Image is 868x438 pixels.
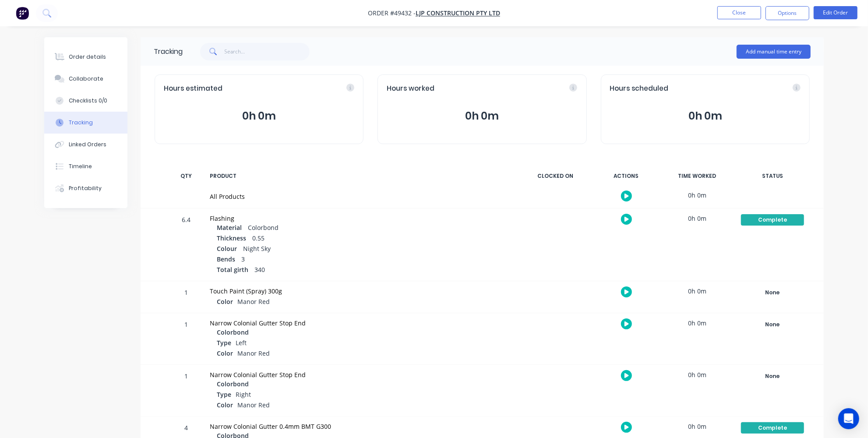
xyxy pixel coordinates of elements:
[44,90,127,112] button: Checklists 0/0
[737,45,811,59] button: Add manual time entry
[522,167,588,185] div: CLOCKED ON
[210,286,512,296] div: Touch Paint (Spray) 300g
[664,208,730,228] div: 0h 0m
[838,408,859,429] div: Open Intercom Messenger
[210,192,512,201] div: All Products
[217,390,231,399] span: Type
[741,422,804,434] button: Complete
[741,318,804,331] button: None
[236,390,251,399] span: Right
[210,422,512,431] div: Narrow Colonial Gutter 0.4mm BMT G300
[217,223,512,233] div: Colorbond
[69,119,93,127] div: Tracking
[593,167,659,185] div: ACTIONS
[217,233,512,244] div: 0.55
[210,214,512,223] div: Flashing
[717,6,761,19] button: Close
[217,297,233,306] span: Color
[69,53,106,61] div: Order details
[69,141,106,148] div: Linked Orders
[69,184,102,192] div: Profitability
[225,43,310,60] input: Search...
[741,214,804,226] button: Complete
[217,265,248,274] span: Total girth
[44,112,127,134] button: Tracking
[735,167,810,185] div: STATUS
[814,6,857,19] button: Edit Order
[217,328,249,337] span: Colorbond
[44,68,127,90] button: Collaborate
[236,339,247,347] span: Left
[664,281,730,301] div: 0h 0m
[741,371,804,382] div: None
[69,97,107,105] div: Checklists 0/0
[154,46,183,57] div: Tracking
[173,283,199,313] div: 1
[741,370,804,382] button: None
[173,314,199,364] div: 1
[205,167,517,185] div: PRODUCT
[210,318,512,328] div: Narrow Colonial Gutter Stop End
[69,162,92,170] div: Timeline
[217,233,246,243] span: Thickness
[210,370,512,379] div: Narrow Colonial Gutter Stop End
[173,167,199,185] div: QTY
[664,417,730,436] div: 0h 0m
[164,108,354,124] button: 0h 0m
[664,167,730,185] div: TIME WORKED
[741,422,804,434] div: Complete
[164,84,222,94] span: Hours estimated
[237,349,270,357] span: Manor Red
[217,265,512,276] div: 340
[610,84,669,94] span: Hours scheduled
[44,155,127,177] button: Timeline
[69,75,103,83] div: Collaborate
[416,9,500,18] a: LJP Construction Pty Ltd
[610,108,801,124] button: 0h 0m
[44,134,127,155] button: Linked Orders
[766,6,809,20] button: Options
[217,254,512,265] div: 3
[217,223,242,232] span: Material
[173,366,199,416] div: 1
[44,46,127,68] button: Order details
[44,177,127,199] button: Profitability
[217,400,233,410] span: Color
[217,254,235,264] span: Bends
[217,379,249,389] span: Colorbond
[217,338,231,347] span: Type
[741,287,804,298] div: None
[368,9,416,18] span: Order #49432 -
[741,286,804,299] button: None
[217,244,512,254] div: Night Sky
[741,214,804,226] div: Complete
[664,185,730,205] div: 0h 0m
[741,319,804,330] div: None
[237,401,270,409] span: Manor Red
[217,349,233,358] span: Color
[387,108,577,124] button: 0h 0m
[664,313,730,333] div: 0h 0m
[664,365,730,385] div: 0h 0m
[237,297,270,306] span: Manor Red
[217,244,237,253] span: Colour
[173,210,199,281] div: 6.4
[16,7,29,20] img: Factory
[387,84,434,94] span: Hours worked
